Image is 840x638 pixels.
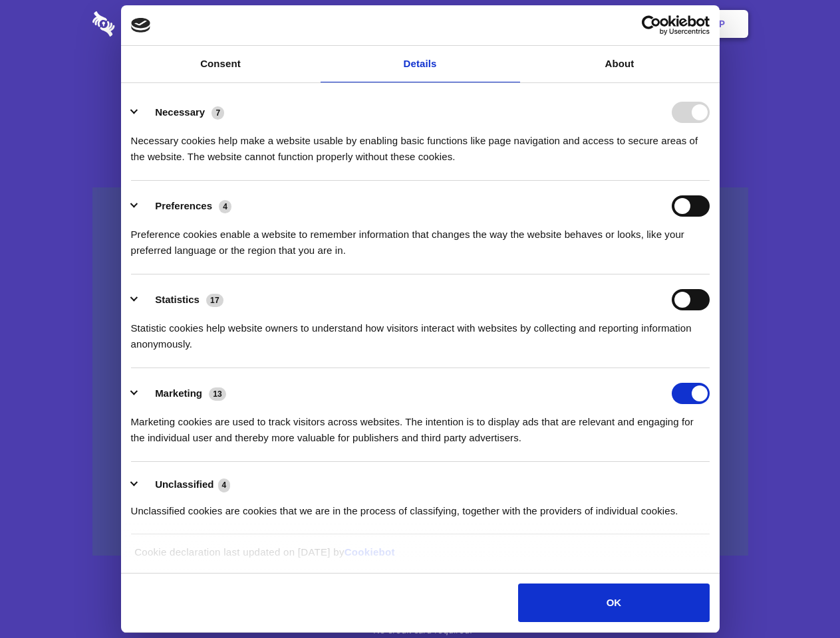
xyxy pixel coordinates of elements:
div: Preference cookies enable a website to remember information that changes the way the website beha... [131,217,710,259]
a: Wistia video thumbnail [92,187,748,556]
div: Necessary cookies help make a website usable by enabling basic functions like page navigation and... [131,123,710,165]
label: Statistics [155,294,200,305]
span: 13 [209,387,226,401]
label: Necessary [155,106,205,118]
img: logo-wordmark-white-trans-d4663122ce5f474addd5e946df7df03e33cb6a1c49d2221995e7729f52c070b2.svg [92,11,206,37]
label: Preferences [155,200,212,211]
span: 4 [219,200,231,213]
a: Pricing [390,3,448,45]
span: 4 [218,478,231,492]
span: 17 [206,294,223,307]
button: Unclassified (4) [131,477,239,493]
button: Preferences (4) [131,195,240,217]
div: Marketing cookies are used to track visitors across websites. The intention is to display ads tha... [131,404,710,446]
a: Usercentrics Cookiebot - opens in a new window [593,15,710,35]
div: Statistic cookies help website owners to understand how visitors interact with websites by collec... [131,310,710,352]
a: Consent [121,46,321,82]
div: Unclassified cookies are cookies that we are in the process of classifying, together with the pro... [131,493,710,519]
label: Marketing [155,387,202,399]
a: About [520,46,720,82]
span: 7 [211,106,224,120]
a: Cookiebot [345,546,395,558]
button: OK [518,584,709,622]
button: Statistics (17) [131,289,232,310]
h1: Eliminate Slack Data Loss. [92,60,748,108]
a: Login [603,3,661,45]
h4: Auto-redaction of sensitive data, encrypted data sharing and self-destructing private chats. Shar... [92,121,748,165]
a: Details [321,46,520,82]
button: Marketing (13) [131,383,235,404]
a: Contact [539,3,601,45]
div: Cookie declaration last updated on [DATE] by [124,544,716,570]
iframe: Drift Widget Chat Controller [773,572,824,622]
img: logo [131,18,151,33]
button: Necessary (7) [131,102,233,123]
